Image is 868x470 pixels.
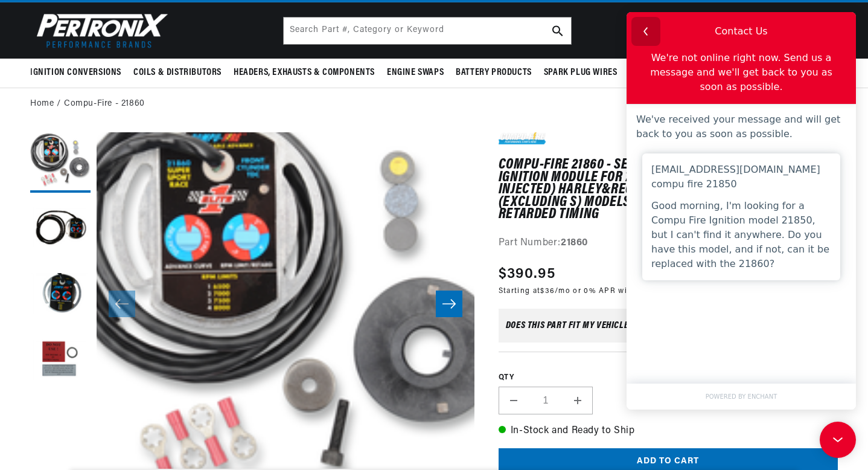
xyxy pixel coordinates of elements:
[30,10,169,51] img: Pertronix
[30,132,91,193] button: Load image 1 in gallery view
[499,236,838,251] div: Part Number:
[30,97,54,111] a: Home
[88,12,141,27] div: Contact Us
[499,263,555,285] span: $390.95
[381,59,450,87] summary: Engine Swaps
[30,59,127,87] summary: Ignition Conversions
[228,59,381,87] summary: Headers, Exhausts & Components
[544,18,571,44] button: search button
[499,285,727,297] p: Starting at /mo or 0% APR with .
[30,66,121,79] span: Ignition Conversions
[450,59,538,87] summary: Battery Products
[544,66,617,79] span: Spark Plug Wires
[25,187,205,259] div: Good morning, I'm looking for a Compu Fire Ignition model 21850, but I can't find it anywhere. Do...
[499,373,838,383] label: QTY
[5,380,225,389] a: POWERED BY ENCHANT
[127,59,228,87] summary: Coils & Distributors
[5,39,225,87] div: We're not online right now. Send us a message and we'll get back to you as soon as possible.
[561,238,588,248] strong: 21860
[30,97,838,111] nav: breadcrumbs
[284,18,571,44] input: Search Part #, Category or Keyword
[30,199,91,259] button: Load image 2 in gallery view
[25,165,205,179] div: compu fire 21850
[499,423,838,439] p: In-Stock and Ready to Ship
[436,291,462,317] button: Slide right
[109,291,135,317] button: Slide left
[25,150,205,165] div: [EMAIL_ADDRESS][DOMAIN_NAME]
[506,321,633,330] div: Does This part fit My vehicle?
[499,159,838,221] h1: Compu-Fire 21860 - Selectable Electronic Advance Ignition Module for 70-99 Big Twin (Excluding Fu...
[540,288,555,295] span: $36
[456,66,532,79] span: Battery Products
[538,59,624,87] summary: Spark Plug Wires
[30,332,91,392] button: Load image 4 in gallery view
[133,66,222,79] span: Coils & Distributors
[623,59,686,87] summary: Motorcycle
[30,265,91,326] button: Load image 3 in gallery view
[10,100,220,129] div: We've received your message and will get back to you as soon as possible.
[234,66,375,79] span: Headers, Exhausts & Components
[387,66,444,79] span: Engine Swaps
[64,97,145,111] a: Compu-Fire - 21860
